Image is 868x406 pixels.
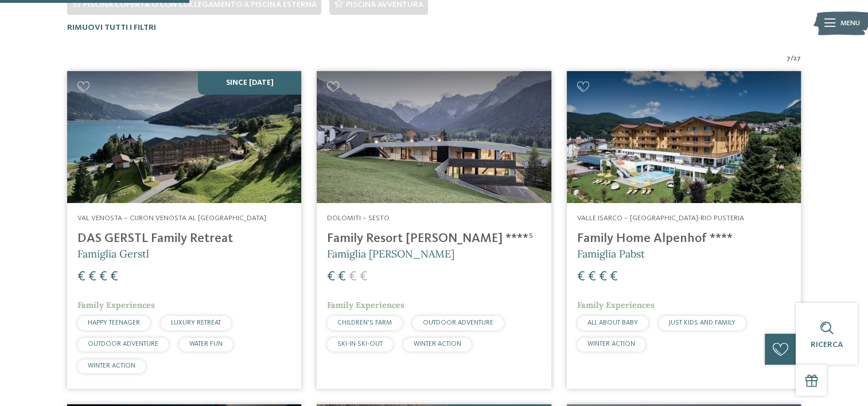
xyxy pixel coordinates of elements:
span: ALL ABOUT BABY [587,319,638,326]
span: WINTER ACTION [88,362,135,369]
span: OUTDOOR ADVENTURE [88,341,158,348]
img: Cercate un hotel per famiglie? Qui troverete solo i migliori! [67,71,301,203]
span: HAPPY TEENAGER [88,319,140,326]
span: € [338,270,346,284]
span: Family Experiences [327,300,404,310]
span: WINTER ACTION [414,341,461,348]
span: LUXURY RETREAT [171,319,221,326]
span: / [791,53,793,64]
img: Family Resort Rainer ****ˢ [317,71,551,203]
span: Piscina avventura [345,1,423,9]
span: Famiglia [PERSON_NAME] [327,247,454,260]
span: Rimuovi tutti i filtri [67,24,156,32]
span: Family Experiences [77,300,155,310]
span: SKI-IN SKI-OUT [337,341,383,348]
span: € [77,270,85,284]
span: € [610,270,618,284]
span: € [99,270,107,284]
span: WINTER ACTION [587,341,635,348]
span: Famiglia Gerstl [77,247,149,260]
span: € [599,270,607,284]
span: OUTDOOR ADVENTURE [423,319,493,326]
span: € [577,270,585,284]
a: Cercate un hotel per famiglie? Qui troverete solo i migliori! Dolomiti – Sesto Family Resort [PER... [317,71,551,389]
h4: Family Home Alpenhof **** [577,231,791,247]
span: Family Experiences [577,300,655,310]
span: 27 [793,53,801,64]
span: WATER FUN [189,341,223,348]
h4: DAS GERSTL Family Retreat [77,231,291,247]
span: CHILDREN’S FARM [337,319,392,326]
a: Cercate un hotel per famiglie? Qui troverete solo i migliori! Valle Isarco – [GEOGRAPHIC_DATA]-Ri... [567,71,801,389]
span: Dolomiti – Sesto [327,214,390,222]
span: € [349,270,357,284]
span: € [588,270,596,284]
img: Family Home Alpenhof **** [567,71,801,203]
span: 7 [787,53,791,64]
span: € [360,270,368,284]
span: Ricerca [811,341,843,349]
span: JUST KIDS AND FAMILY [669,319,735,326]
span: € [88,270,96,284]
span: € [327,270,335,284]
span: Valle Isarco – [GEOGRAPHIC_DATA]-Rio Pusteria [577,214,744,222]
h4: Family Resort [PERSON_NAME] ****ˢ [327,231,540,247]
span: Val Venosta – Curon Venosta al [GEOGRAPHIC_DATA] [77,214,266,222]
span: Famiglia Pabst [577,247,645,260]
span: Piscina coperta o con collegamento a piscina esterna [83,1,316,9]
a: Cercate un hotel per famiglie? Qui troverete solo i migliori! SINCE [DATE] Val Venosta – Curon Ve... [67,71,301,389]
span: € [110,270,118,284]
